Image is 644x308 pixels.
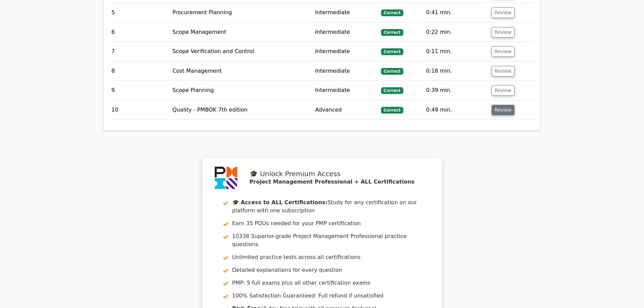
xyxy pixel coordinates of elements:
span: Correct [381,87,403,94]
td: 0:39 min. [423,81,489,100]
button: Review [492,66,515,76]
td: Scope Verification and Control [170,42,312,61]
td: Intermediate [312,81,378,100]
span: Correct [381,48,403,55]
button: Review [492,7,515,18]
td: 0:22 min. [423,23,489,42]
td: Cost Management [170,62,312,81]
td: Scope Planning [170,81,312,100]
button: Review [492,27,515,38]
button: Review [492,85,515,96]
td: 0:41 min. [423,3,489,22]
td: Advanced [312,100,378,120]
td: Procurement Planning [170,3,312,22]
td: Scope Management [170,23,312,42]
td: 0:18 min. [423,62,489,81]
td: Intermediate [312,3,378,22]
span: Correct [381,29,403,36]
td: 0:49 min. [423,100,489,120]
td: 6 [109,23,170,42]
span: Correct [381,9,403,16]
button: Review [492,46,515,57]
td: 5 [109,3,170,22]
span: Correct [381,107,403,114]
td: Intermediate [312,42,378,61]
span: Correct [381,68,403,75]
td: 8 [109,62,170,81]
td: 9 [109,81,170,100]
td: 7 [109,42,170,61]
button: Review [492,105,515,115]
td: 10 [109,100,170,120]
td: Intermediate [312,23,378,42]
td: 0:11 min. [423,42,489,61]
td: Intermediate [312,62,378,81]
td: Quality - PMBOK 7th edition [170,100,312,120]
